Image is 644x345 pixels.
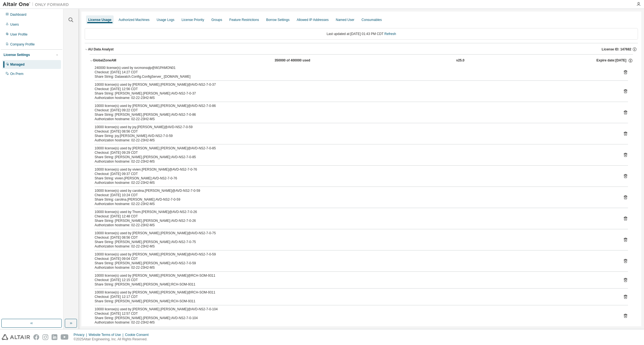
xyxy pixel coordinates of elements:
[74,333,89,337] div: Privacy
[95,193,615,197] div: Checkout: [DATE] 10:24 CDT
[95,261,615,265] div: Share String: [PERSON_NAME].[PERSON_NAME]:AVD-NS2-7-0-59
[4,53,30,57] div: License Settings
[95,159,615,164] div: Authorization hostname: 02-22-23H2-MS
[95,282,615,287] div: Share String: [PERSON_NAME].[PERSON_NAME]:RCH-SOM-9311
[95,112,615,117] div: Share String: [PERSON_NAME].[PERSON_NAME]:AVD-NS2-7-0-86
[61,334,69,340] img: youtube.svg
[95,290,615,295] div: 10000 license(s) used by [PERSON_NAME].[PERSON_NAME]@RCH-SOM-9311
[95,265,615,270] div: Authorization hostname: 02-22-23H2-MS
[95,295,615,299] div: Checkout: [DATE] 12:17 CDT
[119,18,149,22] div: Authorized Machines
[95,74,615,79] div: Share String: Datawatch.Config.ConfigServer_:[DOMAIN_NAME]
[95,320,615,325] div: Authorization hostname: 02-22-23H2-MS
[95,223,615,227] div: Authorization hostname: 02-22-23H2-MS
[95,202,615,206] div: Authorization hostname: 02-22-23H2-MS
[95,150,615,155] div: Checkout: [DATE] 09:29 CDT
[95,214,615,219] div: Checkout: [DATE] 12:48 CDT
[95,82,615,87] div: 10000 license(s) used by [PERSON_NAME].[PERSON_NAME]@AVD-NS2-7-0-37
[95,316,615,320] div: Share String: [PERSON_NAME].[PERSON_NAME]:AVD-NS2-7-0-104
[95,210,615,214] div: 10000 license(s) used by Thom.[PERSON_NAME]@AVD-NS2-7-0-26
[95,66,615,70] div: 240000 license(s) used by svcmonsqlp@W1PAMON01
[95,87,615,91] div: Checkout: [DATE] 12:56 CDT
[10,42,35,47] div: Company Profile
[95,197,615,202] div: Share String: carolina.[PERSON_NAME]:AVD-NS2-7-0-59
[266,18,290,22] div: Borrow Settings
[95,311,615,316] div: Checkout: [DATE] 12:57 CDT
[95,176,615,180] div: Share String: vivien.[PERSON_NAME]:AVD-NS2-7-0-76
[10,12,26,17] div: Dashboard
[157,18,174,22] div: Usage Logs
[95,172,615,176] div: Checkout: [DATE] 09:37 CDT
[95,231,615,235] div: 10000 license(s) used by [PERSON_NAME].[PERSON_NAME]@AVD-NS2-7-0-75
[95,125,615,129] div: 10000 license(s) used by joy.[PERSON_NAME]@AVD-NS2-7-0-59
[456,58,464,63] div: v25.0
[95,299,615,303] div: Share String: [PERSON_NAME].[PERSON_NAME]:RCH-SOM-9311
[597,58,633,63] div: Expire date: [DATE]
[362,18,382,22] div: Consumables
[95,219,615,223] div: Share String: [PERSON_NAME].[PERSON_NAME]:AVD-NS2-7-0-26
[95,252,615,257] div: 10000 license(s) used by [PERSON_NAME].[PERSON_NAME]@AVD-NS2-7-0-59
[95,70,615,74] div: Checkout: [DATE] 14:27 CDT
[74,337,152,342] p: © 2025 Altair Engineering, Inc. All Rights Reserved.
[10,32,28,37] div: User Profile
[88,18,111,22] div: License Usage
[95,180,615,185] div: Authorization hostname: 02-22-23H2-MS
[95,244,615,249] div: Authorization hostname: 02-22-23H2-MS
[95,91,615,96] div: Share String: [PERSON_NAME].[PERSON_NAME]:AVD-NS2-7-0-37
[297,18,329,22] div: Allowed IP Addresses
[95,240,615,244] div: Share String: [PERSON_NAME].[PERSON_NAME]:AVD-NS2-7-0-75
[95,117,615,121] div: Authorization hostname: 02-22-23H2-MS
[95,146,615,150] div: 10000 license(s) used by [PERSON_NAME].[PERSON_NAME]@AVD-NS2-7-0-85
[229,18,259,22] div: Feature Restrictions
[42,334,48,340] img: instagram.svg
[274,58,324,63] div: 350000 of 400000 used
[125,333,152,337] div: Cookie Consent
[384,32,396,36] a: Refresh
[95,257,615,261] div: Checkout: [DATE] 09:04 CDT
[95,188,615,193] div: 10000 license(s) used by carolina.[PERSON_NAME]@AVD-NS2-7-0-59
[93,58,143,63] div: GlobalZoneAM
[95,167,615,172] div: 10000 license(s) used by vivien.[PERSON_NAME]@AVD-NS2-7-0-76
[10,62,25,67] div: Managed
[602,47,631,52] span: License ID: 147682
[10,22,19,27] div: Users
[52,334,57,340] img: linkedin.svg
[3,2,72,7] img: Altair One
[95,129,615,134] div: Checkout: [DATE] 08:56 CDT
[10,72,23,76] div: On Prem
[95,235,615,240] div: Checkout: [DATE] 08:56 CDT
[95,155,615,159] div: Share String: [PERSON_NAME].[PERSON_NAME]:AVD-NS2-7-0-85
[89,333,125,337] div: Website Terms of Use
[85,28,638,40] div: Last updated at: [DATE] 01:43 PM CDT
[33,334,39,340] img: facebook.svg
[95,96,615,100] div: Authorization hostname: 02-22-23H2-MS
[211,18,222,22] div: Groups
[336,18,354,22] div: Named User
[95,108,615,112] div: Checkout: [DATE] 09:22 CDT
[2,334,30,340] img: altair_logo.svg
[88,47,114,52] div: AU Data Analyst
[181,18,204,22] div: License Priority
[95,307,615,311] div: 10000 license(s) used by [PERSON_NAME].[PERSON_NAME]@AVD-NS2-7-0-104
[95,138,615,142] div: Authorization hostname: 02-22-23H2-MS
[95,278,615,282] div: Checkout: [DATE] 12:15 CDT
[95,273,615,278] div: 10000 license(s) used by [PERSON_NAME].[PERSON_NAME]@RCH-SOM-9311
[95,104,615,108] div: 10000 license(s) used by [PERSON_NAME].[PERSON_NAME]@AVD-NS2-7-0-86
[85,43,638,55] button: AU Data AnalystLicense ID: 147682
[95,134,615,138] div: Share String: joy.[PERSON_NAME]:AVD-NS2-7-0-59
[90,55,633,67] button: GlobalZoneAM350000 of 400000 usedv25.0Expire date:[DATE]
